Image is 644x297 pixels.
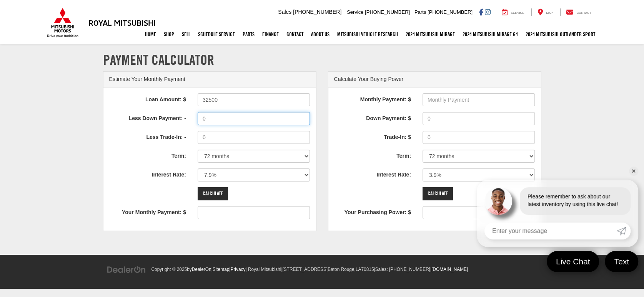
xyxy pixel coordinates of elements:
[103,112,192,122] label: Less Down Payment: -
[459,25,522,44] a: 2024 Mitsubishi Mirage G4
[484,187,512,215] img: Agent profile photo
[328,206,417,216] label: Your Purchasing Power: $
[0,292,1,293] img: b=99784818
[45,8,80,38] img: Mitsubishi
[187,267,211,272] span: by
[485,9,491,15] a: Instagram: Click to visit our Instagram page
[511,11,524,15] span: Service
[230,267,245,272] a: Privacy
[282,267,328,272] span: [STREET_ADDRESS]
[103,52,541,68] h1: Payment Calculator
[245,267,281,272] span: | Royal Mitsubishi
[103,150,192,160] label: Term:
[423,187,453,200] input: Calculate
[375,267,388,272] span: Sales:
[198,93,310,106] input: Loan Amount
[283,25,307,44] a: Contact
[328,72,541,87] div: Calculate Your Buying Power
[546,11,552,15] span: Map
[520,187,631,215] div: Please remember to ask about our latest inventory by using this live chat!
[552,256,594,267] span: Live Chat
[576,11,591,15] span: Contact
[307,25,333,44] a: About Us
[229,267,245,272] span: |
[213,267,230,272] a: Sitemap
[160,25,178,44] a: Shop
[547,251,599,272] a: Live Chat
[361,267,374,272] span: 70815
[103,93,192,104] label: Loan Amount: $
[496,8,530,16] a: Service
[328,131,417,141] label: Trade-In: $
[107,266,146,274] img: DealerOn
[428,9,473,15] span: [PHONE_NUMBER]
[617,223,631,239] a: Submit
[560,8,597,16] a: Contact
[192,267,211,272] a: DealerOn Home Page
[430,267,468,272] span: |
[293,9,341,15] span: [PHONE_NUMBER]
[281,267,374,272] span: |
[484,223,617,239] input: Enter your message
[356,267,361,272] span: LA
[365,9,410,15] span: [PHONE_NUMBER]
[239,25,258,44] a: Parts: Opens in a new tab
[211,267,230,272] span: |
[328,93,417,104] label: Monthly Payment: $
[431,267,468,272] a: [DOMAIN_NAME]
[151,267,187,272] span: Copyright © 2025
[531,8,558,16] a: Map
[141,25,160,44] a: Home
[605,251,638,272] a: Text
[389,267,430,272] span: [PHONE_NUMBER]
[194,25,239,44] a: Schedule Service: Opens in a new tab
[198,187,228,200] input: Calculate
[374,267,430,272] span: |
[103,206,192,216] label: Your Monthly Payment: $
[278,9,291,15] span: Sales
[328,150,417,160] label: Term:
[347,9,363,15] span: Service
[178,25,194,44] a: Sell
[479,9,483,15] a: Facebook: Click to visit our Facebook page
[328,168,417,179] label: Interest Rate:
[88,18,156,27] h3: Royal Mitsubishi
[258,25,283,44] a: Finance
[423,93,535,106] input: Monthly Payment
[328,267,356,272] span: Baton Rouge,
[103,168,192,179] label: Interest Rate:
[414,9,426,15] span: Parts
[423,112,535,125] input: Down Payment
[610,256,633,267] span: Text
[107,266,146,272] a: DealerOn
[328,112,417,122] label: Down Payment: $
[333,25,402,44] a: Mitsubishi Vehicle Research
[522,25,599,44] a: 2024 Mitsubishi Outlander SPORT
[402,25,459,44] a: 2024 Mitsubishi Mirage
[103,72,316,87] div: Estimate Your Monthly Payment
[103,131,192,141] label: Less Trade-In: -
